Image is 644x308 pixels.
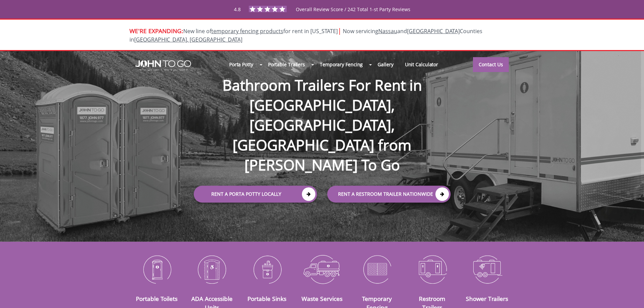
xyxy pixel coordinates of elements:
[189,252,234,287] img: ADA-Accessible-Units-icon_N.png
[244,252,289,287] img: Portable-Sinks-icon_N.png
[129,27,482,43] span: New line of for rent in [US_STATE]
[135,252,180,287] img: Portable-Toilets-icon_N.png
[410,252,455,287] img: Restroom-Trailers-icon_N.png
[223,57,259,72] a: Porta Potty
[134,36,242,43] a: [GEOGRAPHIC_DATA], [GEOGRAPHIC_DATA]
[378,27,397,35] a: Nassau
[262,57,311,72] a: Portable Trailers
[194,186,317,203] a: Rent a Porta Potty Locally
[407,27,460,35] a: [GEOGRAPHIC_DATA]
[466,294,508,303] a: Shower Trailers
[473,57,509,72] a: Contact Us
[129,27,183,35] span: WE'RE EXPANDING:
[296,6,410,26] span: Overall Review Score / 242 Total 1-st Party Reviews
[136,294,177,303] a: Portable Toilets
[372,57,399,72] a: Gallery
[465,252,510,287] img: Shower-Trailers-icon_N.png
[355,252,400,287] img: Temporary-Fencing-cion_N.png
[187,53,457,175] h1: Bathroom Trailers For Rent in [GEOGRAPHIC_DATA], [GEOGRAPHIC_DATA], [GEOGRAPHIC_DATA] from [PERSO...
[129,27,482,43] span: Now servicing and Counties in
[211,27,283,35] a: temporary fencing products
[327,186,451,203] a: rent a RESTROOM TRAILER Nationwide
[300,252,344,287] img: Waste-Services-icon_N.png
[314,57,368,72] a: Temporary Fencing
[234,6,241,13] span: 4.8
[135,60,191,71] img: JOHN to go
[399,57,444,72] a: Unit Calculator
[302,294,342,303] a: Waste Services
[338,26,341,35] span: |
[247,294,286,303] a: Portable Sinks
